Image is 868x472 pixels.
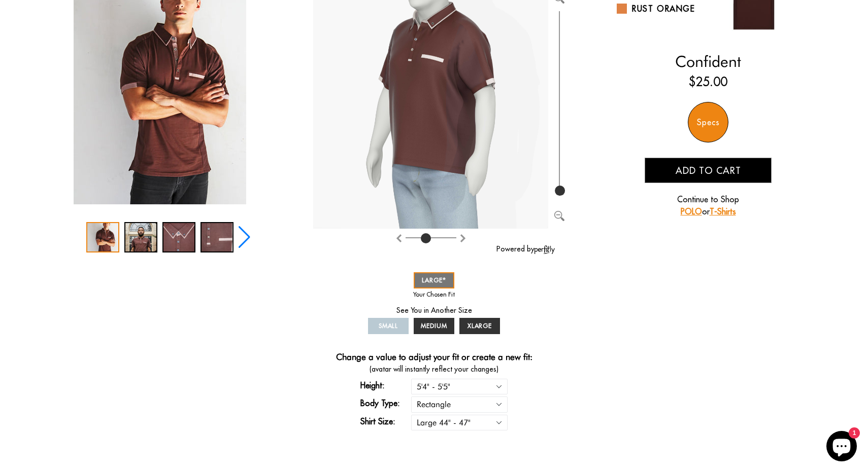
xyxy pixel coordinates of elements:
[86,222,119,252] div: 1 / 5
[617,3,700,15] a: Rust Orange
[554,211,564,221] img: Zoom out
[360,379,411,391] label: Height:
[468,322,492,330] span: XLARGE
[496,244,555,253] a: Powered by
[617,52,799,70] h2: Confident
[238,226,251,248] div: Next slide
[368,318,409,334] a: SMALL
[421,322,447,330] span: MEDIUM
[676,165,741,176] span: Add to cart
[201,222,233,252] div: 4 / 5
[395,234,403,242] img: Rotate clockwise
[124,222,157,252] div: 2 / 5
[395,231,403,243] button: Rotate clockwise
[554,209,564,219] button: Zoom out
[645,158,772,183] button: Add to cart
[681,206,702,216] a: POLO
[162,222,195,252] div: 3 / 5
[459,318,500,334] a: XLARGE
[710,206,736,216] a: T-Shirts
[414,272,454,288] a: LARGE
[688,102,728,142] div: Specs
[360,415,411,427] label: Shirt Size:
[360,397,411,409] label: Body Type:
[336,352,532,364] h4: Change a value to adjust your fit or create a new fit:
[379,322,398,330] span: SMALL
[645,193,772,217] p: Continue to Shop or
[422,276,446,284] span: LARGE
[313,364,554,375] span: (avatar will instantly reflect your changes)
[823,431,860,464] inbox-online-store-chat: Shopify online store chat
[689,72,727,91] ins: $25.00
[459,231,467,243] button: Rotate counter clockwise
[535,245,555,254] img: perfitly-logo_73ae6c82-e2e3-4a36-81b1-9e913f6ac5a1.png
[414,318,454,334] a: MEDIUM
[459,234,467,242] img: Rotate counter clockwise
